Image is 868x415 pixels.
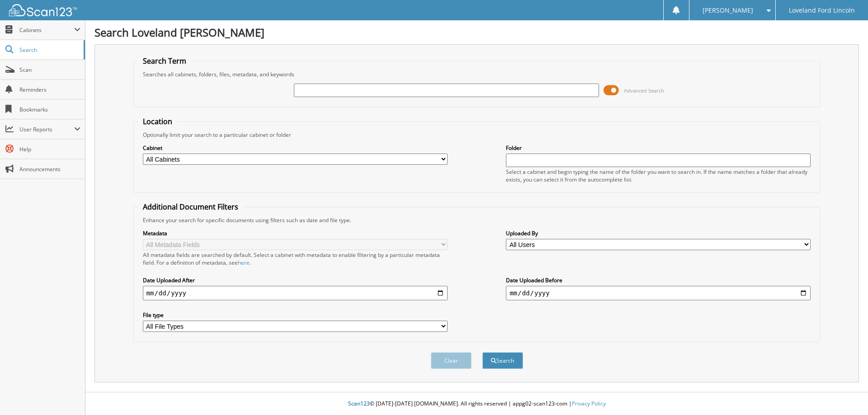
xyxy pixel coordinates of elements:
[138,202,243,212] legend: Additional Document Filters
[9,4,77,16] img: scan123-logo-white.svg
[789,8,855,13] span: Loveland Ford Lincoln
[506,168,811,183] div: Select a cabinet and begin typing the name of the folder you want to search in. If the name match...
[143,286,448,300] input: start
[19,26,74,34] span: Cabinets
[143,144,448,152] label: Cabinet
[94,25,859,40] h1: Search Loveland [PERSON_NAME]
[19,165,80,173] span: Announcements
[19,106,80,113] span: Bookmarks
[138,216,816,224] div: Enhance your search for specific documents using filters such as date and file type.
[138,56,191,66] legend: Search Term
[143,276,448,284] label: Date Uploaded After
[138,131,816,139] div: Optionally limit your search to a particular cabinet or folder
[506,286,811,300] input: end
[19,126,74,133] span: User Reports
[482,352,523,369] button: Search
[19,86,80,93] span: Reminders
[506,276,811,284] label: Date Uploaded Before
[19,66,80,74] span: Scan
[143,311,448,319] label: File type
[143,251,448,266] div: All metadata fields are searched by default. Select a cabinet with metadata to enable filtering b...
[506,229,811,237] label: Uploaded By
[431,352,472,369] button: Clear
[138,70,816,78] div: Searches all cabinets, folders, files, metadata, and keywords
[348,400,370,407] span: Scan123
[506,144,811,152] label: Folder
[19,46,79,54] span: Search
[143,229,448,237] label: Metadata
[19,145,80,153] span: Help
[572,400,606,407] a: Privacy Policy
[703,8,753,13] span: [PERSON_NAME]
[85,393,868,415] div: © [DATE]-[DATE] [DOMAIN_NAME]. All rights reserved | appg02-scan123-com |
[238,259,250,266] a: here
[138,117,177,126] legend: Location
[624,87,664,94] span: Advanced Search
